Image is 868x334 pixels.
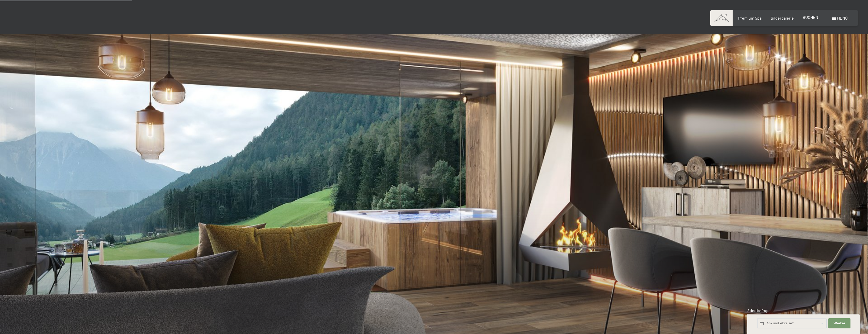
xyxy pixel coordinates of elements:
span: Menü [837,16,848,20]
a: BUCHEN [803,15,818,20]
a: Bildergalerie [771,16,794,20]
a: Premium Spa [738,16,762,20]
span: Schnellanfrage [747,309,769,313]
span: Weiter [833,321,845,326]
button: Weiter [828,318,850,329]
